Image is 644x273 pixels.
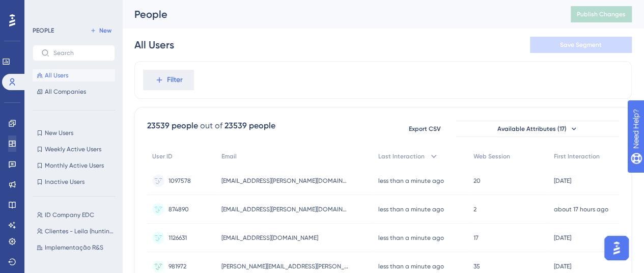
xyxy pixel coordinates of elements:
[221,234,318,242] span: [EMAIL_ADDRESS][DOMAIN_NAME]
[571,6,632,22] button: Publish Changes
[554,263,571,270] time: [DATE]
[33,176,115,188] button: Inactive Users
[45,161,104,170] span: Monthly Active Users
[221,152,237,160] span: Email
[33,209,121,221] button: ID Company EDC
[378,206,444,213] time: less than a minute ago
[497,125,567,133] span: Available Attributes (17)
[473,177,481,185] span: 20
[378,177,444,184] time: less than a minute ago
[33,26,54,35] div: PEOPLE
[45,71,68,79] span: All Users
[45,178,85,186] span: Inactive Users
[99,26,111,35] span: New
[24,3,64,15] span: Need Help?
[152,152,173,160] span: User ID
[225,120,275,132] div: 23539 people
[33,241,121,254] button: Implementação R&S
[221,177,349,185] span: [EMAIL_ADDRESS][PERSON_NAME][DOMAIN_NAME]
[554,206,608,213] time: about 17 hours ago
[560,41,602,49] span: Save Segment
[33,143,115,155] button: Weekly Active Users
[147,120,198,132] div: 23539 people
[45,129,73,137] span: New Users
[53,49,106,57] input: Search
[45,243,103,252] span: Implementação R&S
[169,205,189,213] span: 874890
[134,7,545,21] div: People
[409,125,441,133] span: Export CSV
[221,205,349,213] span: [EMAIL_ADDRESS][PERSON_NAME][DOMAIN_NAME]
[33,86,115,98] button: All Companies
[473,152,510,160] span: Web Session
[33,225,121,237] button: Clientes - Leila (hunting e selo)
[169,234,187,242] span: 1126631
[143,70,194,90] button: Filter
[530,37,632,53] button: Save Segment
[169,177,191,185] span: 1097578
[33,69,115,81] button: All Users
[378,152,425,160] span: Last Interaction
[33,127,115,139] button: New Users
[45,227,117,235] span: Clientes - Leila (hunting e selo)
[554,177,571,184] time: [DATE]
[167,74,183,86] span: Filter
[221,262,349,270] span: [PERSON_NAME][EMAIL_ADDRESS][PERSON_NAME][DOMAIN_NAME]
[473,205,477,213] span: 2
[169,262,186,270] span: 981972
[554,234,571,241] time: [DATE]
[473,262,480,270] span: 35
[577,10,626,18] span: Publish Changes
[473,234,479,242] span: 17
[601,233,632,263] iframe: UserGuiding AI Assistant Launcher
[45,145,101,153] span: Weekly Active Users
[45,211,94,219] span: ID Company EDC
[378,263,444,270] time: less than a minute ago
[554,152,600,160] span: First Interaction
[399,121,450,137] button: Export CSV
[378,234,444,241] time: less than a minute ago
[456,121,619,137] button: Available Attributes (17)
[87,24,115,37] button: New
[134,38,174,52] div: All Users
[33,159,115,172] button: Monthly Active Users
[45,88,86,96] span: All Companies
[200,120,222,132] div: out of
